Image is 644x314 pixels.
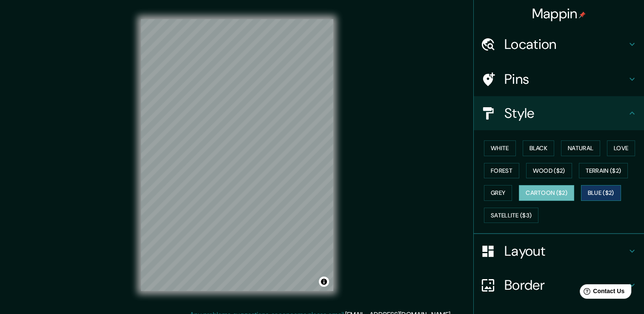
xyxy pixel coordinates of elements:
button: Toggle attribution [319,277,329,287]
button: Forest [484,163,519,179]
button: Black [523,140,555,156]
div: Border [474,268,644,302]
div: Location [474,27,644,61]
h4: Style [504,105,627,122]
button: Terrain ($2) [579,163,628,179]
button: Natural [561,140,600,156]
h4: Location [504,36,627,53]
button: Wood ($2) [526,163,572,179]
button: Grey [484,185,512,201]
div: Style [474,96,644,130]
div: Pins [474,62,644,96]
button: Satellite ($3) [484,208,538,223]
div: Layout [474,234,644,268]
button: Love [607,140,635,156]
button: Cartoon ($2) [519,185,574,201]
canvas: Map [141,19,333,291]
h4: Mappin [532,5,586,22]
img: pin-icon.png [579,11,586,18]
button: Blue ($2) [581,185,621,201]
h4: Pins [504,71,627,88]
h4: Layout [504,243,627,260]
button: White [484,140,516,156]
h4: Border [504,277,627,294]
iframe: Help widget launcher [568,281,635,305]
